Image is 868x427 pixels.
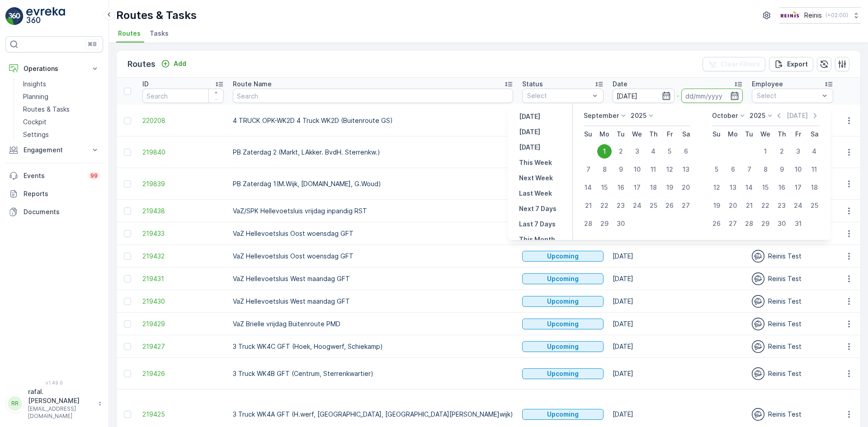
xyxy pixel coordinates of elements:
[547,410,579,419] p: Upcoming
[752,295,764,308] img: svg%3e
[608,313,747,335] td: [DATE]
[804,11,822,20] p: Reinis
[629,126,645,142] th: Wednesday
[124,180,131,188] div: Toggle Row Selected
[613,126,629,142] th: Tuesday
[725,126,741,142] th: Monday
[791,198,805,213] div: 24
[24,189,99,198] p: Reports
[774,216,789,231] div: 30
[228,290,518,313] td: VaZ Hellevoetsluis West maandag GFT
[142,369,224,378] a: 219426
[547,297,579,306] p: Upcoming
[712,111,738,120] p: October
[124,370,131,377] div: Toggle Row Selected
[142,297,224,306] a: 219430
[23,92,48,101] p: Planning
[116,8,197,23] p: Routes & Tasks
[24,145,85,155] p: Engagement
[646,198,660,213] div: 25
[118,29,141,38] span: Routes
[597,144,612,159] div: 1
[726,216,740,231] div: 27
[527,91,590,100] p: Select
[597,198,612,213] div: 22
[157,58,190,69] button: Add
[806,126,822,142] th: Saturday
[646,144,660,159] div: 4
[142,252,224,261] a: 219432
[515,142,544,153] button: Tomorrow
[791,216,805,231] div: 31
[758,198,773,213] div: 22
[228,313,518,335] td: VaZ Brielle vrijdag Buitenroute PMD
[613,216,628,231] div: 30
[742,162,756,177] div: 7
[709,216,724,231] div: 26
[228,105,518,136] td: 4 TRUCK OPK-WK2D 4 Truck WK2D (Buitenroute GS)
[597,216,612,231] div: 29
[726,162,740,177] div: 6
[24,64,85,73] p: Operations
[19,128,103,141] a: Settings
[769,57,813,71] button: Export
[752,367,764,380] img: svg%3e
[522,409,604,420] button: Upcoming
[142,342,224,351] span: 219427
[519,127,540,136] p: [DATE]
[608,335,747,358] td: [DATE]
[26,7,65,25] img: logo_light-DOdMpM7g.png
[5,7,24,25] img: logo
[645,126,661,142] th: Thursday
[678,126,694,142] th: Saturday
[124,320,131,328] div: Toggle Row Selected
[519,143,540,152] p: [DATE]
[581,198,595,213] div: 21
[752,408,764,421] img: svg%3e
[24,171,83,180] p: Events
[596,126,613,142] th: Monday
[142,274,224,283] span: 219431
[613,80,627,89] p: Date
[5,167,103,185] a: Events99
[708,126,725,142] th: Sunday
[547,369,579,378] p: Upcoming
[19,90,103,103] a: Planning
[19,116,103,128] a: Cockpit
[703,57,765,71] button: Clear Filters
[581,216,595,231] div: 28
[19,78,103,90] a: Insights
[597,180,612,195] div: 15
[608,245,747,267] td: [DATE]
[613,89,675,103] input: dd/mm/yyyy
[522,368,604,379] button: Upcoming
[142,148,224,157] a: 219840
[774,162,789,177] div: 9
[547,342,579,351] p: Upcoming
[522,341,604,352] button: Upcoming
[124,411,131,418] div: Toggle Row Selected
[142,206,224,216] span: 219438
[228,136,518,168] td: PB Zaterdag 2 (Markt, LAkker. BvdH. Sterrenkw.)
[124,253,131,260] div: Toggle Row Selected
[681,89,743,103] input: dd/mm/yyyy
[757,91,819,100] p: Select
[676,90,679,101] p: -
[124,149,131,156] div: Toggle Row Selected
[709,180,724,195] div: 12
[646,180,660,195] div: 18
[515,173,557,183] button: Next Week
[631,111,646,120] p: 2025
[228,245,518,267] td: VaZ Hellevoetsluis Oost woensdag GFT
[142,116,224,125] span: 220208
[752,250,833,263] div: Reinis Test
[774,180,789,195] div: 16
[124,343,131,350] div: Toggle Row Selected
[758,162,773,177] div: 8
[519,204,557,213] p: Next 7 Days
[522,273,604,284] button: Upcoming
[758,144,773,159] div: 1
[142,410,224,419] a: 219425
[662,198,677,213] div: 26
